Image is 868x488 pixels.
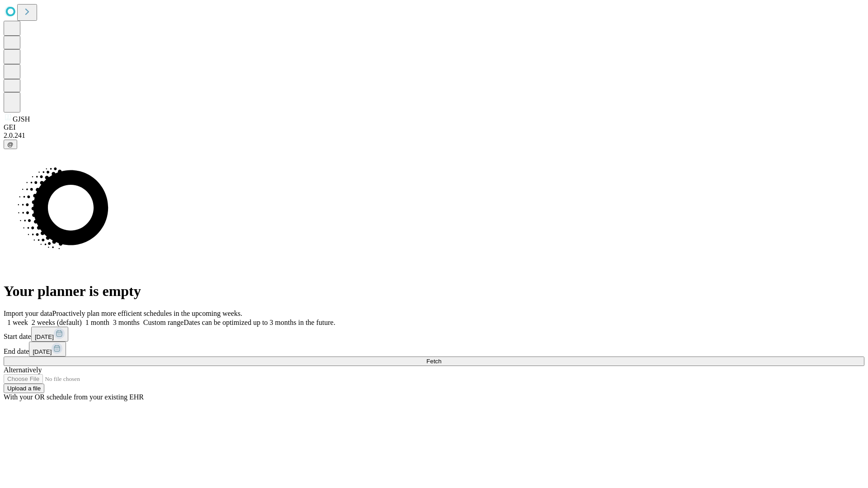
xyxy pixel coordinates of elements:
button: @ [4,140,17,149]
span: 1 week [7,319,28,326]
div: 2.0.241 [4,131,864,140]
button: Fetch [4,357,864,366]
span: GJSH [13,115,30,123]
span: 3 months [113,319,140,326]
span: Alternatively [4,366,42,374]
button: [DATE] [29,342,66,357]
span: Fetch [426,358,441,365]
span: Dates can be optimized up to 3 months in the future. [184,319,335,326]
span: @ [7,141,14,148]
span: Custom range [143,319,184,326]
div: End date [4,342,864,357]
button: Upload a file [4,384,44,393]
div: Start date [4,327,864,342]
span: [DATE] [35,333,54,340]
span: 1 month [85,319,109,326]
span: 2 weeks (default) [32,319,82,326]
div: GEI [4,123,864,131]
span: With your OR schedule from your existing EHR [4,393,144,401]
span: [DATE] [33,348,52,355]
h1: Your planner is empty [4,283,864,300]
button: [DATE] [31,327,68,342]
span: Proactively plan more efficient schedules in the upcoming weeks. [52,310,242,317]
span: Import your data [4,310,52,317]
